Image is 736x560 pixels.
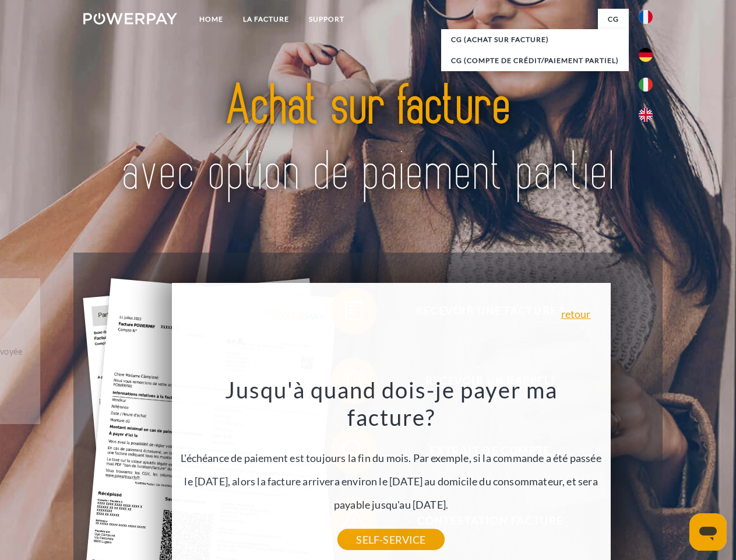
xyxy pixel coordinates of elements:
a: CG (achat sur facture) [441,29,629,50]
img: logo-powerpay-white.svg [83,13,177,24]
a: Home [189,9,233,30]
img: title-powerpay_fr.svg [111,56,625,223]
img: de [639,48,653,62]
iframe: Bouton de lancement de la fenêtre de messagerie [689,513,727,551]
img: it [639,78,653,92]
a: Support [299,9,354,30]
div: L'échéance de paiement est toujours la fin du mois. Par exemple, si la commande a été passée le [... [178,376,604,540]
a: CG [598,9,629,30]
a: SELF-SERVICE [337,529,444,550]
a: CG (Compte de crédit/paiement partiel) [441,50,629,71]
a: retour [561,309,591,319]
img: fr [639,10,653,24]
h3: Jusqu'à quand dois-je payer ma facture? [178,376,604,432]
img: en [639,108,653,122]
a: LA FACTURE [233,9,299,30]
